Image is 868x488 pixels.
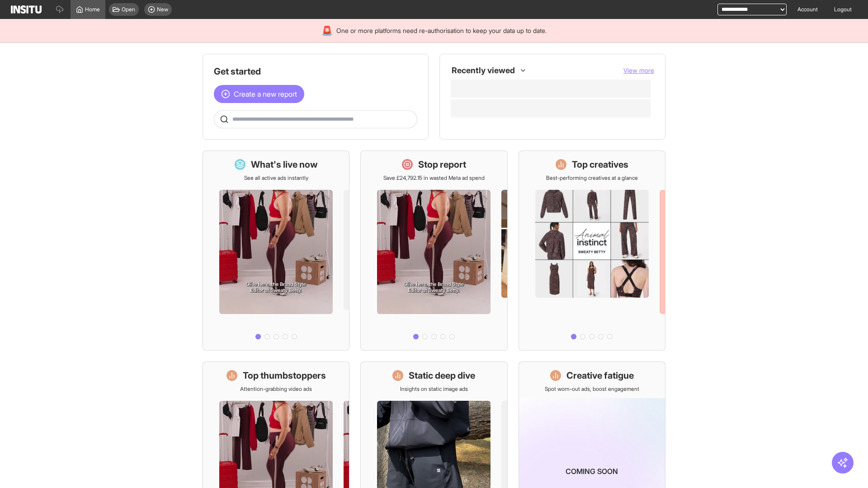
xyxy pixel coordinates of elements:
[383,174,485,182] p: Save £24,792.15 in wasted Meta ad spend
[203,150,349,351] a: What's live nowSee all active ads instantly
[546,174,638,182] p: Best-performing creatives at a glance
[157,6,168,13] span: New
[122,6,135,13] span: Open
[243,369,326,382] h1: Top thumbstoppers
[623,66,654,74] span: View more
[11,5,42,14] img: Logo
[251,158,318,171] h1: What's live now
[234,89,297,99] span: Create a new report
[418,158,466,171] h1: Stop report
[336,26,547,35] span: One or more platforms need re-authorisation to keep your data up to date.
[244,174,308,182] p: See all active ads instantly
[400,385,468,393] p: Insights on static image ads
[240,385,312,393] p: Attention-grabbing video ads
[214,65,417,78] h1: Get started
[409,369,475,382] h1: Static deep dive
[623,66,654,75] button: View more
[572,158,628,171] h1: Top creatives
[214,85,304,103] button: Create a new report
[360,150,507,351] a: Stop reportSave £24,792.15 in wasted Meta ad spend
[321,24,333,37] div: 🚨
[85,6,100,13] span: Home
[519,150,665,351] a: Top creativesBest-performing creatives at a glance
